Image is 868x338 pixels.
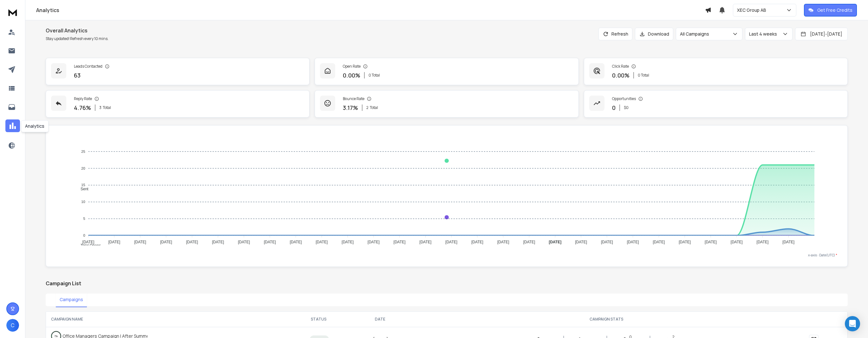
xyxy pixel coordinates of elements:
p: Refresh [611,31,628,37]
p: All Campaigns [680,31,712,37]
button: C [6,319,19,332]
th: DATE [352,312,408,327]
p: 0 Total [638,73,649,78]
a: Leads Contacted63 [46,58,310,85]
p: Opportunities [612,96,636,101]
tspan: [DATE] [82,240,94,244]
a: Opportunities0$0 [584,90,848,118]
tspan: 0 [83,233,85,237]
tspan: [DATE] [394,240,406,244]
a: Open Rate0.00%0 Total [315,58,578,85]
div: Open Intercom Messenger [845,316,860,331]
button: Refresh [598,28,632,40]
tspan: [DATE] [575,240,587,244]
tspan: [DATE] [420,240,432,244]
a: Click Rate0.00%0 Total [584,58,848,85]
tspan: [DATE] [523,240,535,244]
tspan: [DATE] [627,240,639,244]
tspan: [DATE] [290,240,302,244]
tspan: [DATE] [342,240,354,244]
p: x-axis : Date(UTC) [56,253,837,258]
tspan: [DATE] [160,240,172,244]
img: logo [6,6,19,18]
tspan: [DATE] [757,240,769,244]
p: 0.00 % [612,71,630,80]
th: CAMPAIGN NAME [46,312,286,327]
p: 3.17 % [343,103,358,112]
button: Campaigns [56,293,87,307]
p: Reply Rate [74,96,92,101]
button: [DATE]-[DATE] [795,28,848,40]
tspan: [DATE] [601,240,613,244]
tspan: [DATE] [445,240,457,244]
tspan: [DATE] [783,240,795,244]
tspan: 20 [81,166,85,170]
p: 0.00 % [343,71,360,80]
tspan: 15 [81,183,85,187]
tspan: [DATE] [264,240,276,244]
p: Download [648,31,669,37]
p: Leads Contacted [74,64,102,69]
p: 4.76 % [74,103,91,112]
tspan: [DATE] [471,240,483,244]
tspan: [DATE] [731,240,743,244]
button: Get Free Credits [804,4,857,17]
p: Open Rate [343,64,361,69]
a: Bounce Rate3.17%2Total [315,90,578,118]
tspan: [DATE] [549,240,562,244]
button: Download [635,28,673,40]
tspan: [DATE] [108,240,120,244]
tspan: [DATE] [705,240,717,244]
tspan: 25 [81,150,85,153]
th: CAMPAIGN STATS [408,312,804,327]
p: Last 4 weeks [749,31,780,37]
h2: Campaign List [46,280,848,287]
tspan: 5 [83,217,85,220]
tspan: [DATE] [497,240,509,244]
span: Total [103,105,111,110]
span: Sent [76,187,88,191]
tspan: [DATE] [679,240,691,244]
th: STATUS [286,312,352,327]
span: 3 [99,105,101,110]
div: Analytics [21,120,49,132]
h1: Overall Analytics [46,27,108,34]
tspan: [DATE] [368,240,380,244]
tspan: [DATE] [316,240,328,244]
p: Stay updated! Refresh every 10 mins. [46,36,108,41]
tspan: 10 [81,200,85,204]
p: 0 Total [369,73,380,78]
p: XEC Group AB [737,7,769,13]
p: Bounce Rate [343,96,364,101]
tspan: [DATE] [212,240,224,244]
p: Get Free Credits [817,7,852,13]
p: 63 [74,71,81,80]
tspan: [DATE] [653,240,665,244]
span: Total [370,105,378,110]
p: $ 0 [624,105,629,110]
tspan: [DATE] [186,240,198,244]
tspan: [DATE] [134,240,146,244]
p: Click Rate [612,64,629,69]
span: Total Opens [76,243,101,248]
h1: Analytics [36,6,705,14]
a: Reply Rate4.76%3Total [46,90,310,118]
p: 0 [612,103,616,112]
tspan: [DATE] [238,240,250,244]
span: 2 [366,105,369,110]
